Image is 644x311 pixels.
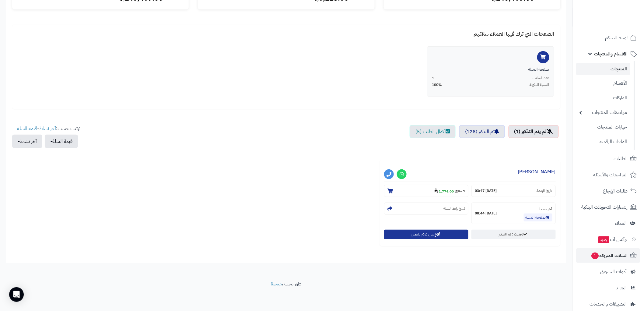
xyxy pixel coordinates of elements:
[576,184,640,198] a: طلبات الإرجاع
[17,125,37,132] a: قيمة السلة
[576,151,640,166] a: الطلبات
[432,66,549,72] div: صفحة السلة
[600,267,627,276] span: أدوات التسويق
[432,82,442,87] span: 100%
[576,91,630,104] a: الماركات
[592,253,599,259] span: 1
[582,203,628,211] span: إشعارات التحويلات البنكية
[509,125,559,138] a: لم يتم التذكير (1)
[524,214,552,221] a: صفحة السلة
[18,31,554,40] h4: الصفحات التي ترك فيها العملاء سلاتهم
[271,280,282,288] a: متجرة
[532,76,549,81] span: عدد السلات:
[593,171,628,179] span: المراجعات والأسئلة
[455,189,465,194] strong: 1 منتج
[576,30,640,45] a: لوحة التحكم
[536,188,552,193] small: تاريخ الإنشاء
[471,230,556,239] a: تحديث : تم التذكير
[576,63,630,75] a: المنتجات
[594,50,628,58] span: الأقسام والمنتجات
[432,76,434,81] span: 1
[615,284,627,292] span: التقارير
[576,121,630,134] a: خيارات المنتجات
[603,16,638,29] img: logo-2.png
[518,168,556,175] a: [PERSON_NAME]
[384,230,468,239] button: إرسال تذكير للعميل
[591,251,628,260] span: السلات المتروكة
[410,125,456,138] a: اكمال الطلب (5)
[434,189,454,194] strong: 1,774.00
[576,264,640,279] a: أدوات التسويق
[576,77,630,90] a: الأقسام
[475,211,497,216] strong: [DATE] 08:44
[576,135,630,148] a: الملفات الرقمية
[12,135,42,148] button: آخر نشاط
[614,154,628,163] span: الطلبات
[12,125,80,148] ul: ترتيب حسب: -
[384,185,468,197] section: 1 منتج-1,774.00
[539,206,552,212] small: آخر نشاط
[576,106,630,119] a: مواصفات المنتجات
[45,135,78,148] button: قيمة السلة
[576,216,640,231] a: العملاء
[576,232,640,247] a: وآتس آبجديد
[598,236,610,243] span: جديد
[615,219,627,228] span: العملاء
[384,203,468,215] section: نسخ رابط السلة
[603,187,628,195] span: طلبات الإرجاع
[39,125,56,132] a: آخر نشاط
[605,34,628,42] span: لوحة التحكم
[576,281,640,295] a: التقارير
[529,82,549,87] span: النسبة المئوية:
[459,125,505,138] a: تم التذكير (128)
[598,235,627,244] span: وآتس آب
[576,168,640,182] a: المراجعات والأسئلة
[576,200,640,214] a: إشعارات التحويلات البنكية
[434,188,465,194] small: -
[443,206,465,211] small: نسخ رابط السلة
[590,300,627,308] span: التطبيقات والخدمات
[576,248,640,263] a: السلات المتروكة1
[9,287,24,302] div: Open Intercom Messenger
[475,188,497,193] strong: [DATE] 03:47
